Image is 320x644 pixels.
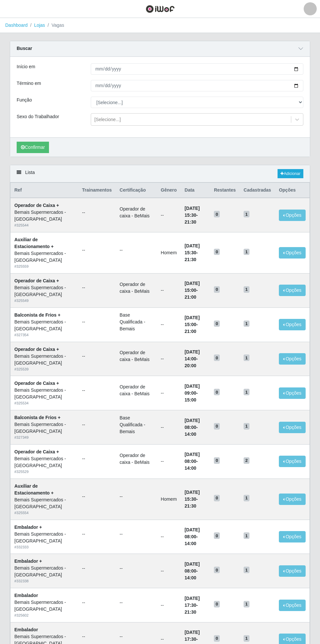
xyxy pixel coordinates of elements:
[120,493,153,500] ul: --
[279,600,306,611] button: Opções
[14,544,74,550] div: # 332333
[214,567,220,573] span: 0
[14,387,74,401] div: Bemais Supermercados - [GEOGRAPHIC_DATA]
[244,286,249,293] span: 1
[214,457,220,464] span: 0
[14,312,60,318] strong: Balconista de Frios +
[184,418,200,437] strong: -
[184,206,200,218] time: [DATE] 15:30
[244,532,249,539] span: 1
[14,250,74,264] div: Bemais Supermercados - [GEOGRAPHIC_DATA]
[279,494,306,505] button: Opções
[244,567,249,573] span: 1
[214,249,220,255] span: 0
[82,633,112,640] ul: --
[157,342,181,376] td: --
[157,232,181,274] td: Homem
[17,46,32,51] strong: Buscar
[184,503,196,509] time: 21:30
[120,565,153,572] ul: --
[184,418,200,430] time: [DATE] 08:00
[214,354,220,361] span: 0
[14,284,74,298] div: Bemais Supermercados - [GEOGRAPHIC_DATA]
[10,183,78,198] th: Ref
[184,384,200,402] strong: -
[184,243,200,262] strong: -
[10,165,310,182] div: Lista
[214,635,220,642] span: 0
[17,113,59,120] label: Sexo do Trabalhador
[157,183,181,198] th: Gênero
[91,80,303,91] input: 00/00/0000
[120,312,153,332] li: Base Qualificada - Bemais
[82,284,112,291] ul: --
[184,243,200,255] time: [DATE] 15:30
[14,613,74,618] div: # 325602
[244,635,249,642] span: 1
[94,116,121,123] div: [Selecione...]
[278,169,303,178] a: Adicionar
[14,278,59,283] strong: Operador de Caixa +
[120,206,153,219] li: Operador de caixa - BeMais
[214,211,220,217] span: 0
[184,281,200,293] time: [DATE] 15:00
[214,321,220,327] span: 0
[17,97,32,103] label: Função
[214,286,220,293] span: 0
[14,469,74,475] div: # 325529
[214,495,220,501] span: 0
[184,315,200,334] strong: -
[14,599,74,613] div: Bemais Supermercados - [GEOGRAPHIC_DATA]
[14,367,74,372] div: # 325539
[244,321,249,327] span: 1
[14,237,54,249] strong: Auxiliar de Estacionamento +
[184,609,196,615] time: 21:30
[120,531,153,538] ul: --
[14,627,38,632] strong: Embalador
[157,479,181,520] td: Homem
[14,401,74,406] div: # 325534
[14,223,74,228] div: # 325544
[184,561,200,573] time: [DATE] 08:00
[120,633,153,640] ul: --
[17,80,41,87] label: Término em
[184,315,200,327] time: [DATE] 15:00
[157,376,181,410] td: --
[184,281,200,300] strong: -
[146,5,175,13] img: CoreUI Logo
[279,422,306,433] button: Opções
[184,452,200,464] time: [DATE] 08:00
[244,495,249,501] span: 1
[82,599,112,606] ul: --
[279,210,306,221] button: Opções
[14,558,42,564] strong: Embalador +
[214,389,220,395] span: 0
[244,423,249,430] span: 1
[120,415,153,435] li: Base Qualificada - Bemais
[17,63,35,70] label: Início em
[157,520,181,554] td: --
[181,183,210,198] th: Data
[184,349,200,368] strong: -
[14,381,59,386] strong: Operador de Caixa +
[120,452,153,466] li: Operador de caixa - BeMais
[82,493,112,500] ul: --
[14,203,59,208] strong: Operador de Caixa +
[82,353,112,360] ul: --
[14,455,74,469] div: Bemais Supermercados - [GEOGRAPHIC_DATA]
[279,456,306,467] button: Opções
[244,211,249,217] span: 1
[120,599,153,606] ul: --
[14,578,74,584] div: # 332338
[82,387,112,394] ul: --
[244,249,249,255] span: 1
[82,247,112,254] ul: --
[14,319,74,332] div: Bemais Supermercados - [GEOGRAPHIC_DATA]
[244,457,249,464] span: 2
[116,183,157,198] th: Certificação
[184,452,200,471] strong: -
[184,206,200,225] strong: -
[184,527,200,546] strong: -
[157,444,181,479] td: --
[279,247,306,259] button: Opções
